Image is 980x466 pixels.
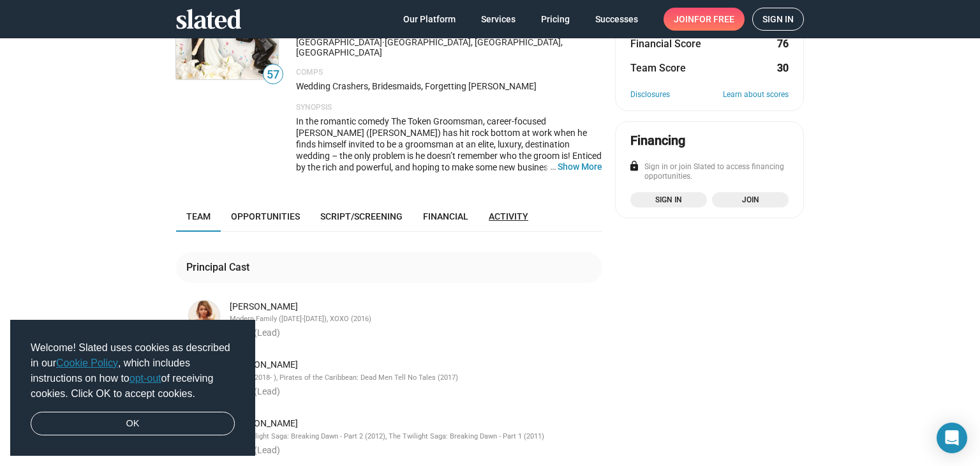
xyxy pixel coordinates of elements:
[585,8,648,31] a: Successes
[630,192,707,207] a: Sign in
[630,132,685,149] div: Financing
[31,412,235,436] a: dismiss cookie message
[403,8,456,31] span: Our Platform
[56,357,118,368] a: Cookie Policy
[481,8,516,31] span: Services
[664,8,745,31] a: Joinfor free
[176,201,221,232] a: Team
[320,211,403,222] span: Script/Screening
[230,373,600,383] div: Titans (2018- ), Pirates of the Caribbean: Dead Men Tell No Tales (2017)
[489,211,528,222] span: Activity
[479,201,538,232] a: Activity
[230,315,600,324] div: Modern Family ([DATE]-[DATE]), XOXO (2016)
[10,320,255,456] div: cookieconsent
[310,201,413,232] a: Script/Screening
[541,8,570,31] span: Pricing
[776,37,789,50] dd: 76
[230,359,600,371] div: [PERSON_NAME]
[296,103,602,113] p: Synopsis
[189,301,219,331] img: Sarah Hyland
[231,211,300,222] span: Opportunities
[544,161,558,172] span: …
[471,8,526,31] a: Services
[264,66,283,84] span: 57
[296,80,602,93] p: Wedding Crashers, Bridesmaids, Forgetting [PERSON_NAME]
[221,201,310,232] a: Opportunities
[254,327,280,338] span: (Lead)
[694,8,734,31] span: for free
[712,192,789,207] a: Join
[720,193,781,206] span: Join
[595,8,638,31] span: Successes
[186,211,211,222] span: Team
[230,417,600,430] div: [PERSON_NAME]
[296,116,602,218] span: In the romantic comedy The Token Groomsman, career-focused [PERSON_NAME] ([PERSON_NAME]) has hit ...
[230,432,600,442] div: The Twilight Saga: Breaking Dawn - Part 2 (2012), The Twilight Saga: Breaking Dawn - Part 1 (2011)
[413,201,479,232] a: Financial
[186,260,255,274] div: Principal Cast
[296,37,563,57] span: [GEOGRAPHIC_DATA], [GEOGRAPHIC_DATA], [GEOGRAPHIC_DATA]
[776,61,789,75] dd: 30
[296,68,602,78] p: Comps
[31,340,235,402] span: Welcome! Slated uses cookies as described in our , which includes instructions on how to of recei...
[674,8,734,31] span: Join
[630,37,701,50] dt: Financial Score
[628,160,640,172] mat-icon: lock
[393,8,466,31] a: Our Platform
[382,37,385,47] span: ·
[630,61,686,75] dt: Team Score
[558,161,602,172] button: …Show More
[752,8,804,31] a: Sign in
[254,445,280,455] span: (Lead)
[230,301,600,313] div: [PERSON_NAME]
[762,8,794,30] span: Sign in
[423,211,468,222] span: Financial
[630,90,670,100] a: Disclosures
[937,423,967,453] div: Open Intercom Messenger
[638,193,699,206] span: Sign in
[723,90,789,100] a: Learn about scores
[130,373,161,384] a: opt-out
[531,8,580,31] a: Pricing
[630,162,789,183] div: Sign in or join Slated to access financing opportunities.
[254,386,280,396] span: (Lead)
